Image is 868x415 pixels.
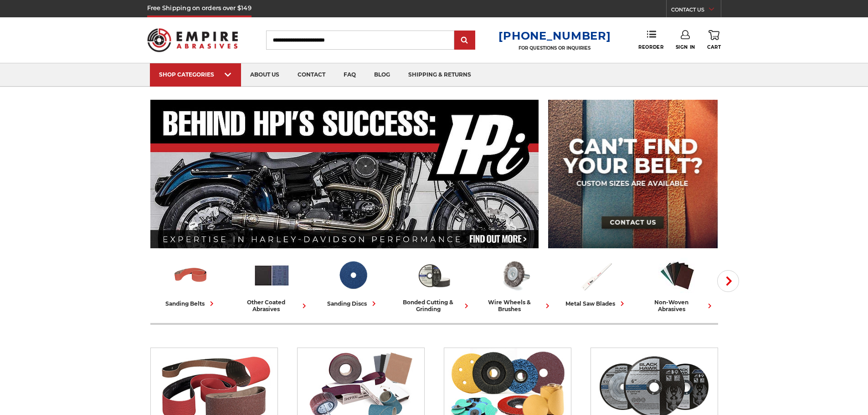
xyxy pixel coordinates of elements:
button: Next [717,270,739,292]
div: sanding belts [165,299,216,308]
div: SHOP CATEGORIES [159,71,232,78]
img: promo banner for custom belts. [548,100,718,248]
a: other coated abrasives [235,256,309,313]
img: Metal Saw Blades [577,256,615,294]
img: Bonded Cutting & Grinding [415,256,453,294]
a: CONTACT US [671,5,721,17]
a: sanding belts [154,256,228,308]
a: faq [334,63,365,87]
div: sanding discs [327,299,379,308]
a: sanding discs [316,256,390,308]
img: Other Coated Abrasives [253,256,291,294]
a: Cart [707,30,721,50]
span: Reorder [638,44,663,50]
a: about us [241,63,288,87]
a: bonded cutting & grinding [397,256,471,313]
img: Sanding Belts [172,256,210,294]
a: wire wheels & brushes [478,256,552,313]
div: metal saw blades [565,299,627,308]
div: other coated abrasives [235,299,309,313]
a: Reorder [638,30,663,50]
a: metal saw blades [560,256,633,308]
a: shipping & returns [399,63,480,87]
a: contact [288,63,334,87]
img: Empire Abrasives [147,22,238,58]
a: blog [365,63,399,87]
img: Banner for an interview featuring Horsepower Inc who makes Harley performance upgrades featured o... [150,100,539,248]
img: Wire Wheels & Brushes [496,256,534,294]
div: non-woven abrasives [641,299,714,313]
a: [PHONE_NUMBER] [498,29,611,42]
div: wire wheels & brushes [478,299,552,313]
p: FOR QUESTIONS OR INQUIRIES [498,45,611,51]
a: non-woven abrasives [641,256,714,313]
span: Cart [707,44,721,50]
div: bonded cutting & grinding [397,299,471,313]
span: Sign In [676,44,695,50]
input: Submit [456,31,474,50]
img: Non-woven Abrasives [658,256,696,294]
img: Sanding Discs [334,256,372,294]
